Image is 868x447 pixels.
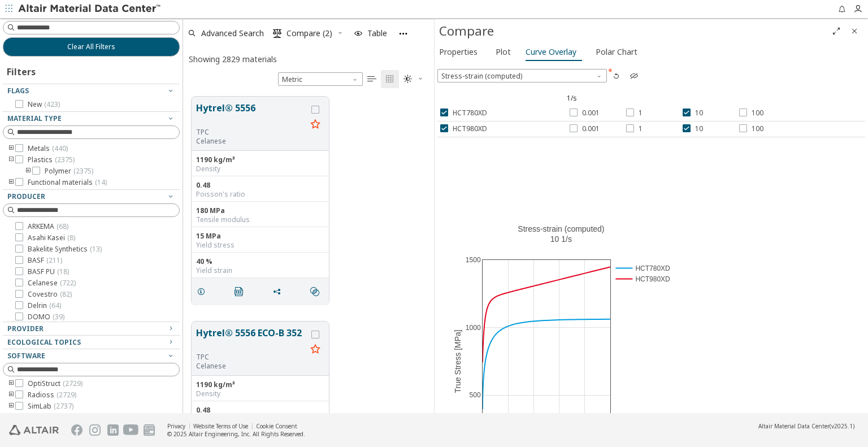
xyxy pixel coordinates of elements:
i:  [310,287,319,296]
div: (v2025.1) [758,422,854,430]
button: 1 [626,124,643,133]
span: Delrin [28,301,61,310]
span: Clear All Filters [67,42,115,51]
span: 1 [639,109,643,118]
span: BASF PU [28,267,69,276]
div: © 2025 Altair Engineering, Inc. All Rights Reserved. [167,430,305,438]
div: Yield strain [196,266,324,275]
button: Flags [3,84,180,98]
button: Hytrel® 5556 [196,101,306,128]
span: BASF [28,256,62,265]
div: 1/s [567,93,862,103]
span: Radioss [28,390,76,400]
span: Flags [7,86,29,96]
span: 10 [695,109,703,118]
span: OptiStruct [28,379,83,388]
i:  [367,75,376,84]
div: 180 MPa [196,206,324,215]
span: DOMO [28,313,64,322]
button: HCT780XD [440,109,487,118]
div: Showing 2829 materials [189,54,277,64]
span: Plot [496,43,511,61]
button: Close [845,22,863,40]
span: Celanese [28,279,76,288]
button: Favorite [306,341,324,359]
span: ( 68 ) [57,222,68,231]
span: ( 2375 ) [73,166,93,176]
span: ( 211 ) [46,255,62,265]
span: Producer [7,192,45,201]
i:  [385,75,394,84]
div: Poisson's ratio [196,190,324,199]
span: Stress-strain (computed) [437,69,607,83]
i: toogle group [7,155,15,164]
img: Altair Engineering [9,425,59,435]
div: Yield stress [196,241,324,250]
button: PDF Download [229,280,253,303]
i: toogle group [7,144,15,153]
span: 0.001 [582,124,600,133]
i: toogle group [7,402,15,411]
button: 0.001 [570,109,600,118]
a: Cookie Consent [256,422,297,430]
button: Clear All Filters [3,37,180,57]
button: 10 [683,124,703,133]
span: ( 722 ) [60,278,76,288]
span: 0.001 [582,109,600,118]
button: 100 [739,109,763,118]
div: 15 MPa [196,232,324,241]
i:  [235,287,244,296]
div: Density [196,389,324,398]
div: Tensile modulus [196,215,324,224]
button: 100 [739,124,763,133]
span: ( 39 ) [53,312,64,322]
span: Polymer [45,167,93,176]
span: New [28,100,60,109]
span: Curve Overlay [526,43,576,61]
span: ( 2724 ) [58,413,78,422]
button: Table View [363,70,381,88]
span: 100 [752,124,763,133]
button: Similar search [305,280,329,303]
div: Compare [439,22,827,40]
button: Share [267,280,291,303]
span: Functional materials [28,178,107,187]
button: Software [3,349,180,363]
span: Ecological Topics [7,337,81,347]
button: Ecological Topics [3,336,180,349]
i: toogle group [7,178,15,187]
span: ( 440 ) [52,144,68,153]
div: 0.48 [196,406,324,415]
span: 1 [639,124,643,133]
div: 1190 kg/m³ [196,380,324,389]
div: 1190 kg/m³ [196,155,324,164]
span: ( 2729 ) [57,390,76,400]
div: TPC [196,128,306,137]
a: Privacy [167,422,185,430]
i: toogle group [24,167,32,176]
i: toogle group [7,379,15,388]
button: 10 [683,109,703,118]
img: Altair Material Data Center [18,3,162,15]
span: 100 [752,109,763,118]
span: ( 64 ) [49,301,61,310]
span: Compare (2) [287,29,332,37]
button: Material Type [3,112,180,125]
button: Full Screen [827,22,845,40]
button: 1 [626,109,643,118]
span: ( 82 ) [60,289,72,299]
p: Celanese [196,362,306,371]
div: TPC [196,353,306,362]
button: Details [192,280,215,303]
span: ( 18 ) [57,267,69,276]
span: Table [367,29,387,37]
div: 40 % [196,257,324,266]
button: Favorite [306,116,324,134]
span: SimLab [28,402,73,411]
button: 0.001 [570,124,600,133]
span: ( 2729 ) [63,379,83,388]
button: Theme [399,70,428,88]
div: Filters [3,57,41,84]
span: ARKEMA [28,222,68,231]
i: toogle group [7,390,15,400]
